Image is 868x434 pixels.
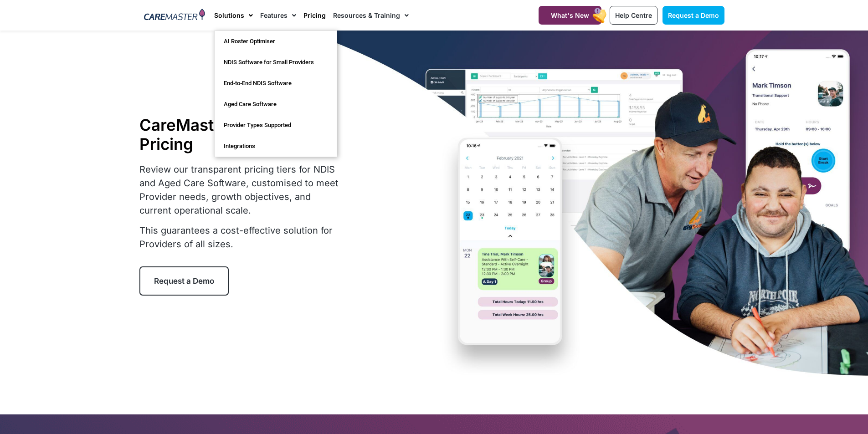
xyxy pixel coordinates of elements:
a: Request a Demo [663,6,724,25]
a: Help Centre [610,6,657,25]
p: This guarantees a cost-effective solution for Providers of all sizes. [139,224,344,251]
a: AI Roster Optimiser [215,31,337,52]
span: Request a Demo [154,276,214,286]
span: Help Centre [615,11,652,19]
a: Integrations [215,136,337,157]
span: What's New [551,11,589,19]
a: End-to-End NDIS Software [215,73,337,94]
a: Aged Care Software [215,94,337,115]
span: Request a Demo [668,11,719,19]
img: CareMaster Logo [144,9,205,22]
ul: Solutions [214,31,337,157]
a: What's New [539,6,601,25]
a: Provider Types Supported [215,115,337,136]
p: Review our transparent pricing tiers for NDIS and Aged Care Software, customised to meet Provider... [139,163,344,217]
a: Request a Demo [139,266,229,296]
h1: CareMaster Platform Pricing [139,115,344,153]
a: NDIS Software for Small Providers [215,52,337,73]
